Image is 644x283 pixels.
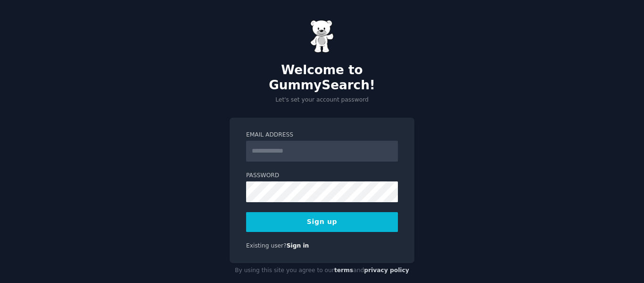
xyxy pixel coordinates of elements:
div: By using this site you agree to our and [230,263,414,278]
button: Sign up [246,212,398,232]
label: Email Address [246,131,398,139]
a: Sign in [287,242,309,249]
label: Password [246,172,398,180]
img: Gummy Bear [310,20,334,53]
p: Let's set your account password [230,96,414,104]
a: terms [334,267,353,274]
span: Existing user? [246,242,287,249]
a: privacy policy [364,267,409,274]
h2: Welcome to GummySearch! [230,63,414,93]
